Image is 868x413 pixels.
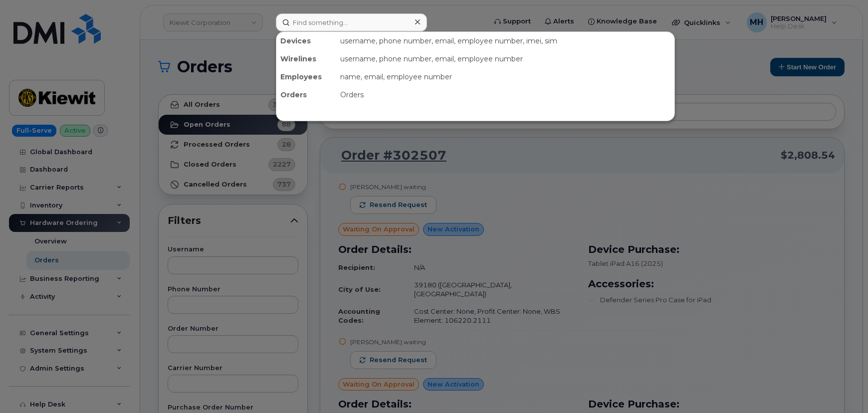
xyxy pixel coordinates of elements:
[336,50,674,68] div: username, phone number, email, employee number
[276,68,336,86] div: Employees
[276,86,336,104] div: Orders
[276,50,336,68] div: Wirelines
[336,32,674,50] div: username, phone number, email, employee number, imei, sim
[825,370,861,406] iframe: Messenger Launcher
[336,86,674,104] div: Orders
[276,32,336,50] div: Devices
[336,68,674,86] div: name, email, employee number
